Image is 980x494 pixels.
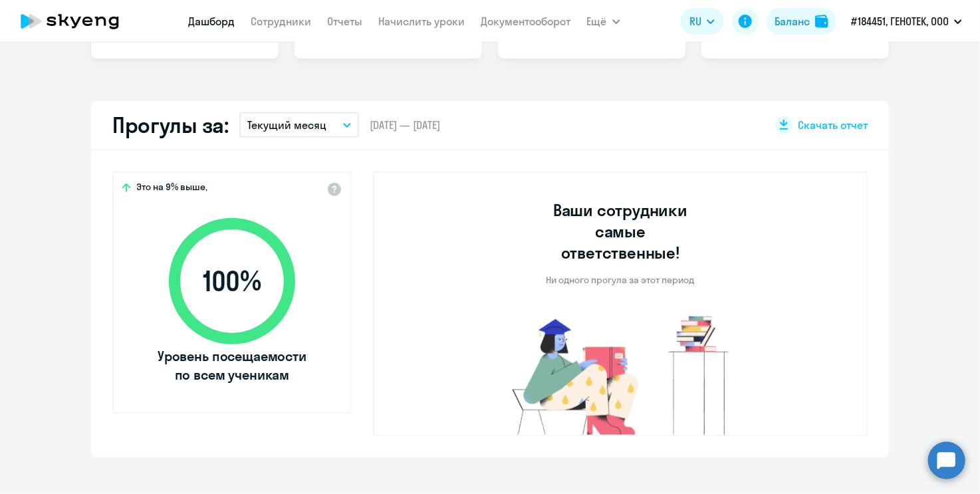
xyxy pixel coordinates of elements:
[535,199,706,263] h3: Ваши сотрудники самые ответственные!
[370,118,440,132] span: [DATE] — [DATE]
[680,8,724,35] button: RU
[328,15,363,28] a: Отчеты
[481,15,571,28] a: Документооборот
[379,15,465,28] a: Начислить уроки
[239,112,359,138] button: Текущий месяц
[767,8,836,35] button: Балансbalance
[851,13,949,29] p: #184451, ГЕНОТЕК, ООО
[844,5,969,37] button: #184451, ГЕНОТЕК, ООО
[815,15,828,28] img: balance
[775,13,810,29] div: Баланс
[547,274,695,286] p: Ни одного прогула за этот период
[247,117,326,133] p: Текущий месяц
[689,13,701,29] span: RU
[156,265,308,297] span: 100 %
[587,8,620,35] button: Ещё
[189,15,235,28] a: Дашборд
[587,13,607,29] span: Ещё
[112,112,229,138] h2: Прогулы за:
[251,15,312,28] a: Сотрудники
[487,312,754,435] img: no-truants
[156,347,308,384] span: Уровень посещаемости по всем ученикам
[136,181,207,197] span: Это на 9% выше,
[798,118,868,132] span: Скачать отчет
